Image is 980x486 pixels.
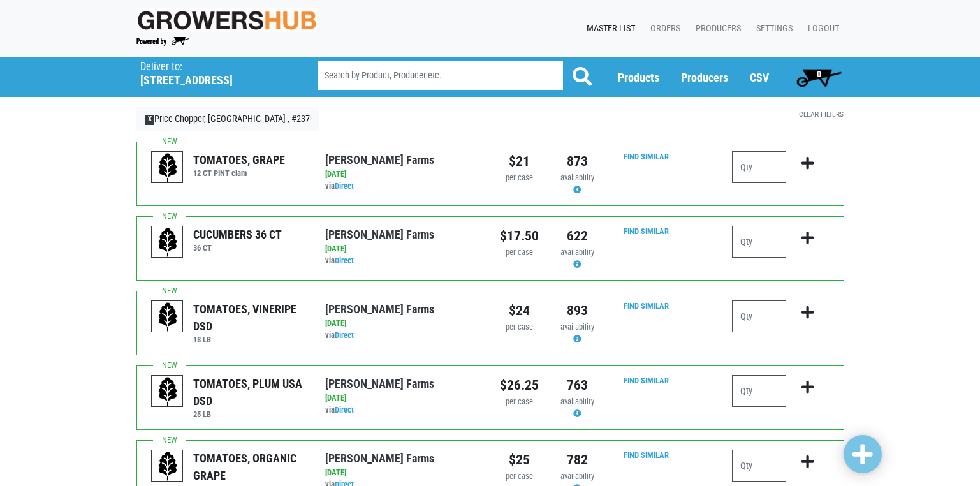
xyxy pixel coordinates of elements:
div: $21 [500,151,539,172]
input: Qty [732,375,786,407]
a: Find Similar [624,152,669,161]
img: placeholder-variety-43d6402dacf2d531de610a020419775a.svg [152,152,184,184]
p: Deliver to: [140,61,286,73]
span: availability [560,247,594,257]
span: availability [560,471,594,481]
img: Powered by Big Wheelbarrow [136,37,189,46]
a: [PERSON_NAME] Farms [325,228,434,241]
div: $17.50 [500,226,539,246]
div: TOMATOES, PLUM USA DSD [193,375,306,409]
div: via [325,255,480,267]
div: 763 [558,375,597,395]
a: Find Similar [624,301,669,311]
div: 782 [558,450,597,470]
input: Search by Product, Producer etc. [318,61,563,90]
div: [DATE] [325,392,480,404]
img: placeholder-variety-43d6402dacf2d531de610a020419775a.svg [152,376,184,408]
span: 0 [817,69,821,79]
a: XPrice Chopper, [GEOGRAPHIC_DATA] , #237 [136,107,319,131]
span: Price Chopper, Binghamton , #237 (10 Glenwood Ave, Binghamton, NY 13905, USA) [140,57,295,87]
span: availability [560,322,594,332]
div: via [325,180,480,193]
a: Logout [798,17,844,41]
div: 893 [558,300,597,321]
h6: 18 LB [193,335,306,344]
a: Products [618,71,659,84]
a: Direct [335,181,354,191]
span: X [145,115,155,125]
input: Qty [732,151,786,183]
div: 622 [558,226,597,246]
a: Clear Filters [799,110,844,119]
span: availability [560,173,594,182]
a: CSV [750,71,769,84]
input: Qty [732,226,786,258]
a: Orders [640,17,685,41]
a: Find Similar [624,450,669,460]
h6: 12 CT PINT clam [193,168,285,178]
div: via [325,330,480,342]
h6: 36 CT [193,243,282,253]
a: Producers [681,71,728,84]
div: per case [500,321,539,334]
div: per case [500,471,539,483]
a: Producers [685,17,746,41]
a: Settings [746,17,798,41]
a: [PERSON_NAME] Farms [325,153,434,166]
img: original-fc7597fdc6adbb9d0e2ae620e786d1a2.jpg [136,8,318,32]
div: TOMATOES, VINERIPE DSD [193,300,306,335]
a: Direct [335,405,354,415]
input: Qty [732,450,786,482]
div: [DATE] [325,467,480,479]
div: CUCUMBERS 36 CT [193,226,282,243]
div: per case [500,247,539,259]
span: availability [560,397,594,406]
input: Qty [732,300,786,332]
div: $26.25 [500,375,539,395]
div: [DATE] [325,243,480,255]
a: Direct [335,256,354,265]
a: Master List [576,17,640,41]
h6: 25 LB [193,409,306,419]
div: TOMATOES, GRAPE [193,151,285,168]
a: [PERSON_NAME] Farms [325,452,434,465]
a: 0 [791,64,847,90]
h5: [STREET_ADDRESS] [140,73,286,87]
a: Find Similar [624,226,669,236]
div: [DATE] [325,318,480,330]
div: $24 [500,300,539,321]
a: [PERSON_NAME] Farms [325,302,434,316]
img: placeholder-variety-43d6402dacf2d531de610a020419775a.svg [152,450,184,482]
img: placeholder-variety-43d6402dacf2d531de610a020419775a.svg [152,226,184,258]
div: [DATE] [325,168,480,180]
a: Direct [335,330,354,340]
div: via [325,404,480,416]
div: per case [500,396,539,408]
div: per case [500,172,539,184]
img: placeholder-variety-43d6402dacf2d531de610a020419775a.svg [152,301,184,333]
div: $25 [500,450,539,470]
a: [PERSON_NAME] Farms [325,377,434,390]
div: 873 [558,151,597,172]
a: Find Similar [624,376,669,385]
